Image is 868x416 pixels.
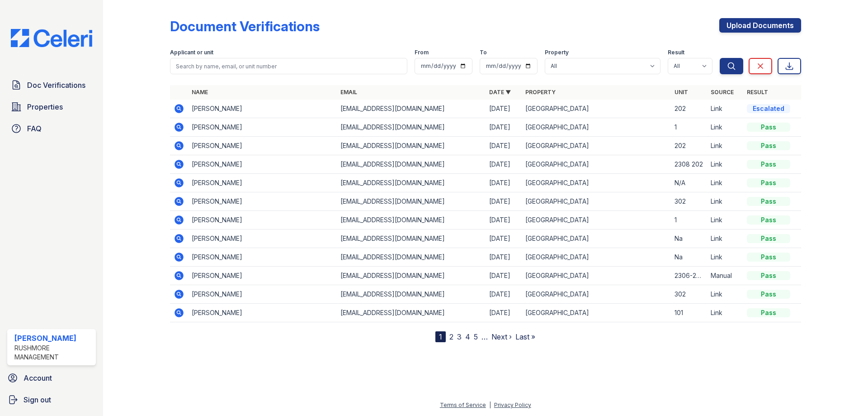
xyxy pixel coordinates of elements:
[668,49,684,56] label: Result
[747,197,790,206] div: Pass
[671,230,707,248] td: Na
[7,120,96,138] a: FAQ
[489,402,491,408] div: |
[337,211,486,230] td: [EMAIL_ADDRESS][DOMAIN_NAME]
[747,89,768,96] a: Result
[27,101,63,112] span: Properties
[707,137,743,155] td: Link
[486,100,522,118] td: [DATE]
[707,248,743,267] td: Link
[337,248,486,267] td: [EMAIL_ADDRESS][DOMAIN_NAME]
[170,49,213,56] label: Applicant or unit
[188,155,337,174] td: [PERSON_NAME]
[27,80,85,91] span: Doc Verifications
[522,285,670,304] td: [GEOGRAPHIC_DATA]
[188,211,337,230] td: [PERSON_NAME]
[337,230,486,248] td: [EMAIL_ADDRESS][DOMAIN_NAME]
[522,230,670,248] td: [GEOGRAPHIC_DATA]
[707,118,743,137] td: Link
[457,332,462,341] a: 3
[707,155,743,174] td: Link
[188,304,337,322] td: [PERSON_NAME]
[747,308,790,317] div: Pass
[170,58,407,74] input: Search by name, email, or unit number
[14,344,92,362] div: Rushmore Management
[4,391,99,409] a: Sign out
[486,211,522,230] td: [DATE]
[522,267,670,285] td: [GEOGRAPHIC_DATA]
[486,230,522,248] td: [DATE]
[188,118,337,137] td: [PERSON_NAME]
[747,253,790,262] div: Pass
[711,89,734,96] a: Source
[27,123,42,134] span: FAQ
[24,373,52,383] span: Account
[671,211,707,230] td: 1
[707,100,743,118] td: Link
[675,89,688,96] a: Unit
[671,248,707,267] td: Na
[188,285,337,304] td: [PERSON_NAME]
[7,76,96,94] a: Doc Verifications
[747,178,790,187] div: Pass
[707,230,743,248] td: Link
[415,49,429,56] label: From
[337,118,486,137] td: [EMAIL_ADDRESS][DOMAIN_NAME]
[522,304,670,322] td: [GEOGRAPHIC_DATA]
[522,174,670,192] td: [GEOGRAPHIC_DATA]
[747,141,790,150] div: Pass
[188,174,337,192] td: [PERSON_NAME]
[337,267,486,285] td: [EMAIL_ADDRESS][DOMAIN_NAME]
[337,100,486,118] td: [EMAIL_ADDRESS][DOMAIN_NAME]
[522,100,670,118] td: [GEOGRAPHIC_DATA]
[474,332,478,341] a: 5
[522,192,670,211] td: [GEOGRAPHIC_DATA]
[486,248,522,267] td: [DATE]
[489,89,511,96] a: Date ▼
[515,332,535,341] a: Last »
[486,304,522,322] td: [DATE]
[486,267,522,285] td: [DATE]
[522,211,670,230] td: [GEOGRAPHIC_DATA]
[337,174,486,192] td: [EMAIL_ADDRESS][DOMAIN_NAME]
[486,192,522,211] td: [DATE]
[747,123,790,132] div: Pass
[707,304,743,322] td: Link
[188,248,337,267] td: [PERSON_NAME]
[707,285,743,304] td: Link
[671,267,707,285] td: 2306-204
[480,49,487,56] label: To
[707,267,743,285] td: Manual
[486,155,522,174] td: [DATE]
[486,118,522,137] td: [DATE]
[719,18,801,33] a: Upload Documents
[24,394,51,405] span: Sign out
[522,155,670,174] td: [GEOGRAPHIC_DATA]
[435,331,446,342] div: 1
[671,304,707,322] td: 101
[522,137,670,155] td: [GEOGRAPHIC_DATA]
[188,267,337,285] td: [PERSON_NAME]
[671,118,707,137] td: 1
[340,89,357,96] a: Email
[707,192,743,211] td: Link
[337,285,486,304] td: [EMAIL_ADDRESS][DOMAIN_NAME]
[491,332,512,341] a: Next ›
[525,89,556,96] a: Property
[188,192,337,211] td: [PERSON_NAME]
[486,137,522,155] td: [DATE]
[747,290,790,299] div: Pass
[188,137,337,155] td: [PERSON_NAME]
[188,100,337,118] td: [PERSON_NAME]
[188,230,337,248] td: [PERSON_NAME]
[522,248,670,267] td: [GEOGRAPHIC_DATA]
[4,369,99,387] a: Account
[337,304,486,322] td: [EMAIL_ADDRESS][DOMAIN_NAME]
[465,332,470,341] a: 4
[671,285,707,304] td: 302
[170,18,320,34] div: Document Verifications
[337,137,486,155] td: [EMAIL_ADDRESS][DOMAIN_NAME]
[192,89,208,96] a: Name
[747,160,790,169] div: Pass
